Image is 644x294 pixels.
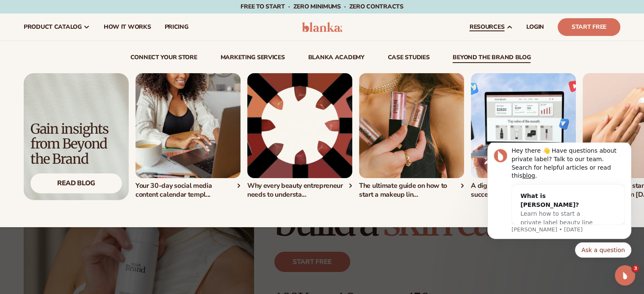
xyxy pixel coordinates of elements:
img: logo [302,22,342,32]
p: Message from Lee, sent 6d ago [37,83,150,91]
a: Start Free [558,18,620,36]
img: Shopify Image 3 [359,73,464,178]
a: connect your store [130,55,197,63]
a: How It Works [97,14,158,41]
a: pricing [158,14,195,41]
div: Hey there 👋 Have questions about private label? Talk to our team. Search for helpful articles or ... [37,4,150,37]
span: Learn how to start a private label beauty line with [PERSON_NAME] [46,68,118,92]
iframe: Intercom notifications message [475,143,644,263]
div: 1 / 5 [135,73,240,199]
img: Light background with shadow. [24,73,129,200]
div: Your 30-day social media content calendar templ... [135,181,240,199]
div: 2 / 5 [247,73,352,199]
a: Shopify Image 3 The ultimate guide on how to start a makeup lin... [359,73,464,199]
a: Light background with shadow. Gain insights from Beyond the Brand Read Blog [24,73,129,200]
img: Lipstick packaging. [247,73,352,178]
span: 3 [632,265,639,272]
iframe: Intercom live chat [615,265,635,286]
img: Shopify Image 2 [135,73,240,178]
div: The ultimate guide on how to start a makeup lin... [359,181,464,199]
a: LOGIN [520,14,551,41]
a: Lipstick packaging. Why every beauty entrepreneur needs to understa... [247,73,352,199]
a: case studies [388,55,430,63]
a: beyond the brand blog [453,55,531,63]
a: resources [463,14,520,41]
div: What is [PERSON_NAME]? [46,49,124,67]
span: resources [470,24,504,30]
a: Marketing services [221,55,285,63]
div: Message content [37,4,150,82]
span: How It Works [104,24,151,30]
div: Quick reply options [13,100,157,115]
div: 3 / 5 [359,73,464,199]
button: Quick reply: Ask a question [100,100,157,115]
a: Shopify Image 4 A digital marketing guide for a successful drop... [471,73,576,199]
a: Shopify Image 2 Your 30-day social media content calendar templ... [135,73,240,199]
a: Blanka Academy [308,55,365,63]
div: Why every beauty entrepreneur needs to understa... [247,181,352,199]
div: A digital marketing guide for a successful drop... [471,181,576,199]
span: pricing [164,24,188,30]
img: Shopify Image 4 [471,73,576,178]
div: 4 / 5 [471,73,576,199]
div: Gain insights from Beyond the Brand [30,122,122,167]
span: LOGIN [526,24,544,30]
span: product catalog [24,24,82,30]
span: Free to start · ZERO minimums · ZERO contracts [240,3,403,11]
a: blog [48,30,61,36]
div: What is [PERSON_NAME]?Learn how to start a private label beauty line with [PERSON_NAME] [37,42,133,100]
a: product catalog [17,14,97,41]
div: Read Blog [30,173,122,193]
img: Profile image for Lee [19,6,33,20]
